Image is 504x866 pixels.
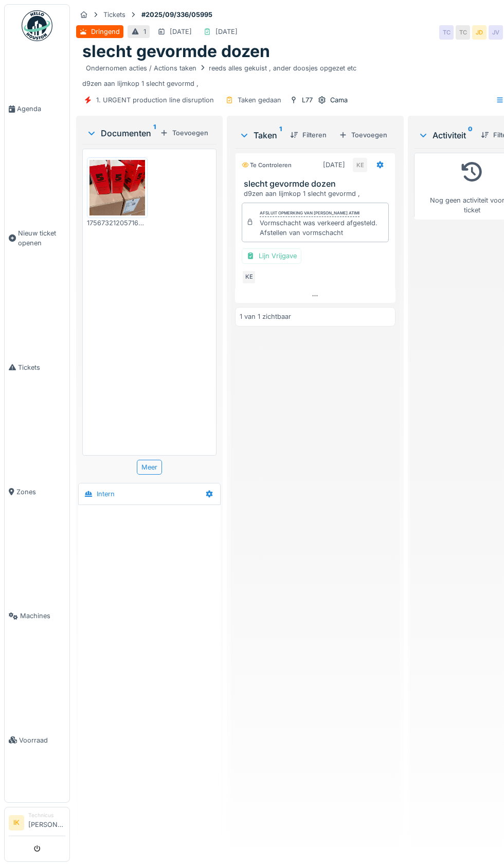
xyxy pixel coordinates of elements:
[137,460,162,475] div: Meer
[22,10,52,41] img: Badge_color-CXgf-gQk.svg
[323,160,345,170] div: [DATE]
[286,128,331,142] div: Filteren
[242,270,256,284] div: KE
[5,305,69,430] a: Tickets
[28,811,65,834] li: [PERSON_NAME]
[489,25,503,40] div: JV
[91,27,120,37] div: Dringend
[456,25,470,40] div: TC
[143,27,146,37] div: 1
[28,811,65,819] div: Technicus
[18,363,65,372] span: Tickets
[279,129,282,141] sup: 1
[5,171,69,305] a: Nieuw ticket openen
[418,129,473,141] div: Activiteit
[9,815,24,831] li: IK
[97,489,115,499] div: Intern
[468,129,473,141] sup: 0
[89,160,145,215] img: vajxbidef3ryuuhwfs7z4apf2gan
[156,126,212,140] div: Toevoegen
[238,95,281,105] div: Taken gedaan
[330,95,348,105] div: Cama
[19,735,65,745] span: Voorraad
[170,27,192,37] div: [DATE]
[335,128,391,142] div: Toevoegen
[96,95,214,105] div: 1. URGENT production line disruption
[260,210,359,217] div: Afsluit opmerking van [PERSON_NAME] atimi
[82,42,270,61] h1: slecht gevormde dozen
[5,47,69,171] a: Agenda
[137,10,217,20] strong: #2025/09/336/05995
[242,248,301,263] div: Lijn Vrijgave
[9,811,65,836] a: IK Technicus[PERSON_NAME]
[244,189,391,199] div: d9zen aan lijmkop 1 slecht gevormd ,
[86,63,356,73] div: Ondernomen acties / Actions taken reeds alles gekuist , ander doosjes opgezet etc
[472,25,487,40] div: JD
[87,218,148,228] div: 17567321205716535370112314712388.jpg
[244,179,391,189] h3: slecht gevormde dozen
[17,104,65,114] span: Agenda
[439,25,454,40] div: TC
[5,678,69,803] a: Voorraad
[153,127,156,139] sup: 1
[5,429,69,554] a: Zones
[18,228,65,248] span: Nieuw ticket openen
[103,10,125,20] div: Tickets
[353,158,367,172] div: KE
[302,95,313,105] div: L77
[240,312,291,321] div: 1 van 1 zichtbaar
[16,487,65,497] span: Zones
[5,554,69,678] a: Machines
[239,129,282,141] div: Taken
[242,161,292,170] div: Te controleren
[215,27,238,37] div: [DATE]
[260,218,377,238] div: Vormschacht was verkeerd afgesteld. Afstellen van vormschacht
[20,611,65,621] span: Machines
[86,127,156,139] div: Documenten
